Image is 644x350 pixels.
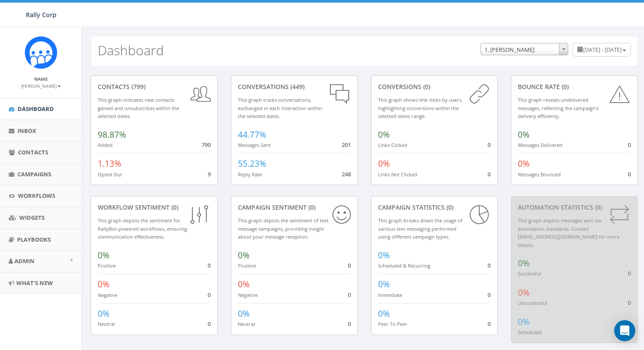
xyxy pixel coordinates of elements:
[238,142,271,148] small: Messages Sent
[518,203,631,212] div: Automation Statistics
[170,203,178,211] span: (0)
[289,82,304,91] span: (449)
[98,250,110,261] span: 0%
[628,299,631,307] span: 0
[98,158,121,169] span: 1.13%
[21,82,61,89] a: [PERSON_NAME]
[378,279,390,290] span: 0%
[18,105,54,113] span: Dashboard
[98,129,126,140] span: 98.87%
[208,170,211,178] span: 9
[238,158,266,169] span: 55.23%
[614,320,635,341] div: Open Intercom Messenger
[518,217,619,248] small: This graph depicts messages sent via automation standards. Contact [EMAIL_ADDRESS][DOMAIN_NAME] f...
[98,43,164,57] h2: Dashboard
[98,82,211,91] div: contacts
[98,142,113,148] small: Added
[208,261,211,269] span: 0
[238,203,351,212] div: Campaign Sentiment
[238,171,262,178] small: Reply Rate
[18,170,51,178] span: Campaigns
[98,279,110,290] span: 0%
[14,257,35,265] span: Admin
[628,170,631,178] span: 0
[378,158,390,169] span: 0%
[518,142,563,148] small: Messages Delivered
[481,43,568,55] span: 1. James Martin
[238,82,351,91] div: conversations
[16,279,53,287] span: What's New
[518,158,530,169] span: 0%
[488,141,491,149] span: 0
[98,217,187,240] small: This graph depicts the sentiment for RallyBot-powered workflows, ensuring communication effective...
[628,141,631,149] span: 0
[238,308,250,319] span: 0%
[348,291,351,299] span: 0
[17,236,51,243] span: Playbooks
[208,291,211,299] span: 0
[130,82,145,91] span: (799)
[98,203,211,212] div: Workflow Sentiment
[488,291,491,299] span: 0
[378,82,491,91] div: conversions
[18,192,55,200] span: Workflows
[98,96,179,119] small: This graph indicates new contacts gained and unsubscribes within the selected dates.
[488,261,491,269] span: 0
[34,76,48,82] small: Name
[518,316,530,328] span: 0%
[518,300,547,306] small: Unsuccessful
[18,127,36,135] span: Inbox
[98,308,110,319] span: 0%
[518,82,631,91] div: Bounce Rate
[18,148,48,156] span: Contacts
[21,83,61,89] small: [PERSON_NAME]
[307,203,315,211] span: (0)
[238,292,258,298] small: Negative
[518,96,598,119] small: This graph reveals undelivered messages, reflecting the campaign's delivery efficiency.
[202,141,211,149] span: 790
[518,129,530,140] span: 0%
[518,257,530,269] span: 0%
[378,262,430,269] small: Scheduled & Recurring
[238,96,322,119] small: This graph tracks conversations, exchanged in each interaction within the selected dates.
[518,329,541,336] small: Scheduled
[238,129,266,140] span: 44.77%
[488,320,491,328] span: 0
[348,261,351,269] span: 0
[19,214,45,221] span: Widgets
[98,262,116,269] small: Positive
[378,142,407,148] small: Links Clicked
[25,36,57,69] img: Icon_1.png
[628,269,631,277] span: 0
[98,321,115,327] small: Neutral
[481,43,568,56] span: 1. James Martin
[421,82,430,91] span: (0)
[583,46,622,54] span: [DATE] - [DATE]
[238,262,256,269] small: Positive
[348,320,351,328] span: 0
[238,217,329,240] small: This graph depicts the sentiment of text message campaigns, providing insight about your message ...
[518,171,561,178] small: Messages Bounced
[342,141,351,149] span: 201
[378,171,417,178] small: Links Not Clicked
[26,11,57,19] span: Rally Corp
[378,203,491,212] div: Campaign Statistics
[238,321,255,327] small: Neutral
[560,82,569,91] span: (0)
[98,292,117,298] small: Negative
[378,217,463,240] small: This graph breaks down the usage of various text messaging performed using different campaign types.
[445,203,453,211] span: (0)
[98,171,122,178] small: Opted Out
[593,203,602,211] span: (0)
[378,250,390,261] span: 0%
[378,292,402,298] small: Immediate
[518,287,530,298] span: 0%
[378,308,390,319] span: 0%
[378,321,407,327] small: Peer To Peer
[342,170,351,178] span: 248
[378,129,390,140] span: 0%
[378,96,463,119] small: This graph shows link clicks by users, highlighting conversions within the selected dates range.
[208,320,211,328] span: 0
[488,170,491,178] span: 0
[238,250,250,261] span: 0%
